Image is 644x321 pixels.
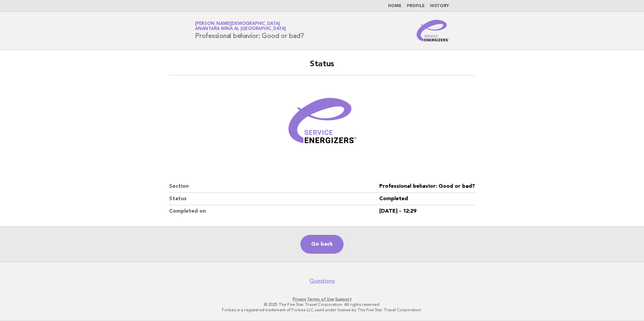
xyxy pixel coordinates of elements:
p: Forbes is a registered trademark of Forbes LLC used under license by The Five Star Travel Corpora... [116,307,528,313]
dd: Professional behavior: Good or bad? [379,180,475,193]
p: © 2025 The Five Star Travel Corporation. All rights reserved. [116,302,528,307]
a: Profile [407,4,425,8]
img: Verified [282,83,362,164]
dt: Section [169,180,379,193]
a: Go back [300,235,344,254]
dd: [DATE] - 12:29 [379,205,475,217]
a: Terms of Use [307,297,334,301]
span: Anantara Mina al [GEOGRAPHIC_DATA] [195,27,286,31]
a: [PERSON_NAME][DEMOGRAPHIC_DATA]Anantara Mina al [GEOGRAPHIC_DATA] [195,22,286,31]
dt: Completed on [169,205,379,217]
p: · · [116,296,528,302]
a: Support [335,297,352,301]
dd: Completed [379,193,475,205]
h2: Status [169,59,475,75]
dt: Status [169,193,379,205]
a: History [430,4,449,8]
a: Questions [310,278,335,284]
a: Privacy [293,297,306,301]
a: Home [388,4,401,8]
img: Service Energizers [417,20,449,41]
h1: Professional behavior: Good or bad? [195,22,304,39]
